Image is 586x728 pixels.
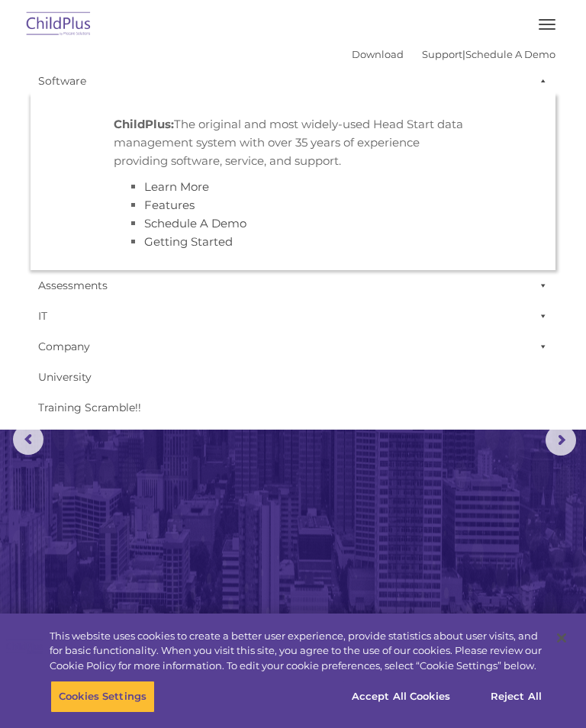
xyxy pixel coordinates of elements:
p: The original and most widely-used Head Start data management system with over 35 years of experie... [114,115,472,170]
a: Schedule A Demo [465,48,555,60]
a: Learn More [144,179,209,194]
a: IT [31,301,555,331]
img: ChildPlus by Procare Solutions [23,7,95,43]
a: Download [352,48,404,60]
a: Support [422,48,462,60]
div: This website uses cookies to create a better user experience, provide statistics about user visit... [50,629,545,674]
a: Company [31,331,555,362]
font: | [352,48,555,60]
a: Training Scramble!! [31,392,555,423]
button: Cookies Settings [50,681,155,713]
a: Getting Started [144,234,233,249]
a: Features [144,198,195,212]
a: University [31,362,555,392]
strong: ChildPlus: [114,117,174,131]
a: Schedule A Demo [144,216,246,230]
a: Software [31,66,555,96]
button: Reject All [468,681,564,713]
a: Assessments [31,270,555,301]
button: Accept All Cookies [343,681,459,713]
button: Close [545,621,578,655]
